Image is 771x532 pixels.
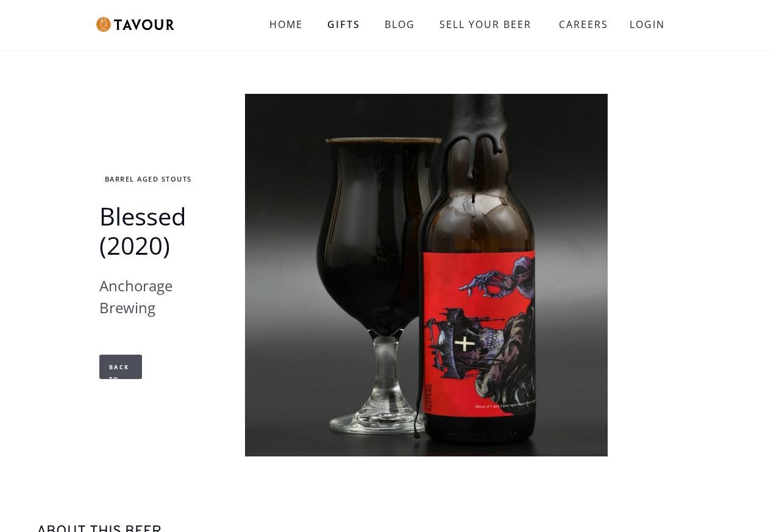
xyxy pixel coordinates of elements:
h1: Blessed (2020) [99,202,221,260]
strong: HOME [269,18,303,31]
a: Back to Beers [99,355,142,379]
a: LOGIN [617,12,677,37]
a: BLOG [372,12,427,37]
a: SELL YOUR BEER [427,12,544,37]
p: Anchorage Brewing [99,275,221,319]
a: CAREERS [544,7,617,41]
strong: CAREERS [559,12,608,37]
a: HOME [257,12,315,37]
a: GIFTS [315,12,372,37]
a: Barrel Aged Stouts [99,171,197,190]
